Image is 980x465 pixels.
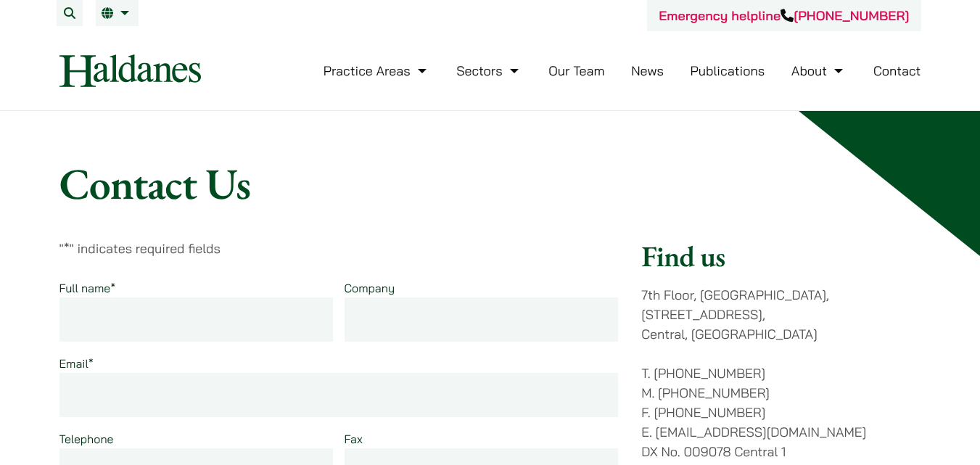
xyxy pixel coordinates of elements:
a: Publications [691,62,765,79]
p: T. [PHONE_NUMBER] M. [PHONE_NUMBER] F. [PHONE_NUMBER] E. [EMAIL_ADDRESS][DOMAIN_NAME] DX No. 0090... [641,363,921,461]
a: News [631,62,664,79]
a: Practice Areas [324,62,430,79]
h2: Find us [641,239,921,273]
p: 7th Floor, [GEOGRAPHIC_DATA], [STREET_ADDRESS], Central, [GEOGRAPHIC_DATA] [641,285,921,344]
a: Contact [873,62,921,79]
a: Emergency helpline[PHONE_NUMBER] [659,7,909,24]
a: Sectors [456,62,522,79]
a: Our Team [548,62,604,79]
img: Logo of Haldanes [59,54,201,87]
label: Fax [345,432,363,446]
label: Company [345,281,395,295]
a: About [791,62,847,79]
label: Full name [59,281,116,295]
h1: Contact Us [59,157,921,210]
a: EN [102,7,133,19]
label: Email [59,356,94,371]
p: " " indicates required fields [59,239,619,258]
label: Telephone [59,432,114,446]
